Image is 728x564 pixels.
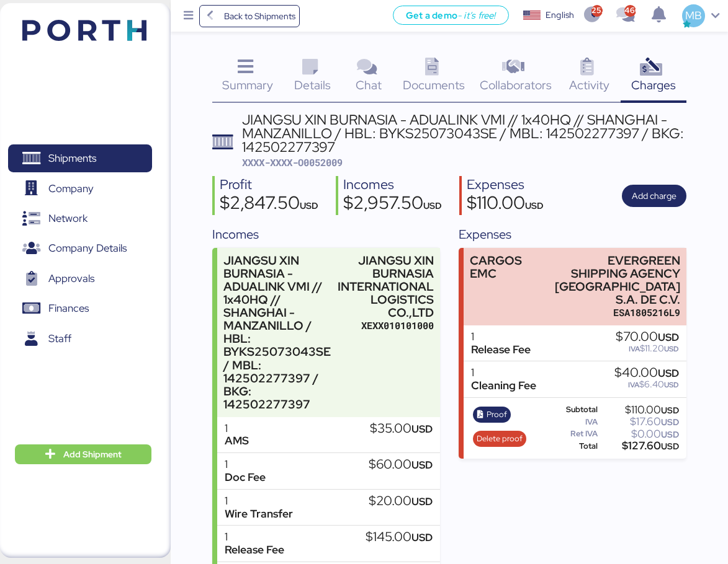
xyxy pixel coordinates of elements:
[343,194,442,215] div: $2,957.50
[628,380,639,390] span: IVA
[48,149,96,167] span: Shipments
[600,430,679,439] div: $0.00
[369,495,433,508] div: $20.00
[616,344,679,353] div: $11.20
[15,444,151,464] button: Add Shipment
[222,77,273,93] span: Summary
[554,254,681,307] div: EVERGREEN SHIPPING AGENCY [GEOGRAPHIC_DATA] S.A. DE C.V.
[48,330,71,348] span: Staff
[338,254,434,320] div: JIANGSU XIN BURNASIA INTERNATIONAL LOGISTICS CO.,LTD
[423,200,442,211] span: USD
[220,176,318,194] div: Profit
[225,471,266,484] div: Doc Fee
[225,434,249,447] div: AMS
[614,366,679,380] div: $40.00
[8,265,152,293] a: Approvals
[48,180,94,198] span: Company
[343,176,442,194] div: Incomes
[8,205,152,233] a: Network
[664,344,679,354] span: USD
[661,416,679,428] span: USD
[658,366,679,380] span: USD
[545,418,598,426] div: IVA
[459,225,686,244] div: Expenses
[225,508,293,521] div: Wire Transfer
[63,447,122,462] span: Add Shipment
[8,144,152,173] a: Shipments
[467,176,544,194] div: Expenses
[411,458,433,472] span: USD
[487,408,507,421] span: Proof
[403,77,465,93] span: Documents
[225,495,293,508] div: 1
[411,495,433,508] span: USD
[8,174,152,203] a: Company
[616,330,679,344] div: $70.00
[8,294,152,323] a: Finances
[600,441,679,451] div: $127.60
[48,209,88,227] span: Network
[223,254,332,412] div: JIANGSU XIN BURNASIA - ADUALINK VMI // 1x40HQ // SHANGHAI - MANZANILLO / HBL: BYKS25073043SE / MB...
[471,330,531,343] div: 1
[212,225,439,244] div: Incomes
[545,442,598,451] div: Total
[199,5,300,27] a: Back to Shipments
[225,544,284,557] div: Release Fee
[546,9,574,22] div: English
[242,156,343,169] span: XXXX-XXXX-O0052009
[338,319,434,332] div: XEXX010101000
[473,431,527,447] button: Delete proof
[545,430,598,438] div: Ret IVA
[600,417,679,426] div: $17.60
[300,200,318,211] span: USD
[471,366,536,379] div: 1
[48,299,89,317] span: Finances
[178,6,199,27] button: Menu
[554,306,681,319] div: ESA1805216L9
[471,343,531,356] div: Release Fee
[629,344,640,354] span: IVA
[632,188,676,203] span: Add charge
[8,234,152,263] a: Company Details
[622,185,686,207] button: Add charge
[664,380,679,390] span: USD
[242,113,686,154] div: JIANGSU XIN BURNASIA - ADUALINK VMI // 1x40HQ // SHANGHAI - MANZANILLO / HBL: BYKS25073043SE / MB...
[473,407,511,423] button: Proof
[661,405,679,416] span: USD
[661,441,679,452] span: USD
[411,531,433,544] span: USD
[225,422,249,435] div: 1
[470,254,548,280] div: CARGOS EMC
[545,405,598,414] div: Subtotal
[467,194,544,215] div: $110.00
[356,77,382,93] span: Chat
[48,239,127,257] span: Company Details
[411,422,433,436] span: USD
[369,458,433,472] div: $60.00
[569,77,609,93] span: Activity
[477,432,523,446] span: Delete proof
[480,77,552,93] span: Collaborators
[220,194,318,215] div: $2,847.50
[294,77,331,93] span: Details
[525,200,544,211] span: USD
[8,325,152,353] a: Staff
[614,380,679,389] div: $6.40
[631,77,676,93] span: Charges
[366,531,433,544] div: $145.00
[370,422,433,436] div: $35.00
[471,379,536,392] div: Cleaning Fee
[225,531,284,544] div: 1
[658,330,679,344] span: USD
[661,429,679,440] span: USD
[225,458,266,471] div: 1
[48,270,94,288] span: Approvals
[600,405,679,415] div: $110.00
[224,9,295,24] span: Back to Shipments
[685,7,702,24] span: MB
